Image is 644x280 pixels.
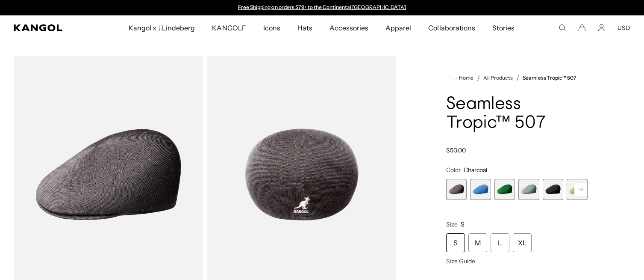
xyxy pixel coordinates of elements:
span: Home [457,75,473,81]
div: Announcement [234,4,410,11]
div: 1 of 2 [234,4,410,11]
span: Color [446,166,461,174]
a: Hats [289,15,321,40]
label: SAGE GREEN [518,179,539,200]
span: $50.00 [446,146,466,154]
span: Hats [297,15,312,40]
a: KANGOLF [203,15,254,40]
span: Icons [263,15,280,40]
a: Seamless Tropic™ 507 [523,75,576,81]
label: Charcoal [446,179,467,200]
span: S [461,220,465,228]
button: Cart [578,24,586,32]
div: 6 of 12 [567,179,588,200]
span: Apparel [385,15,411,40]
span: Size [446,220,458,228]
label: Beige [567,179,588,200]
a: Home [450,74,473,82]
slideshow-component: Announcement bar [234,4,410,11]
a: Stories [484,15,523,40]
span: Size Guide [446,257,475,265]
a: Collaborations [420,15,483,40]
label: Surf [470,179,491,200]
a: Kangol x J.Lindeberg [120,15,204,40]
div: 4 of 12 [518,179,539,200]
h1: Seamless Tropic™ 507 [446,95,588,133]
a: Account [598,24,606,32]
span: Charcoal [464,166,487,174]
li: / [473,73,480,83]
span: KANGOLF [212,15,246,40]
span: Stories [492,15,515,40]
label: Turf Green [494,179,515,200]
a: Accessories [321,15,377,40]
span: Collaborations [428,15,475,40]
a: Kangol [14,24,85,31]
div: S [446,233,465,252]
a: Free Shipping on orders $79+ to the Continental [GEOGRAPHIC_DATA] [238,4,406,10]
div: XL [513,233,532,252]
li: / [513,73,519,83]
nav: breadcrumbs [446,73,588,83]
span: Kangol x J.Lindeberg [129,15,195,40]
summary: Search here [559,24,566,32]
a: Apparel [377,15,420,40]
a: All Products [483,75,513,81]
div: 1 of 12 [446,179,467,200]
button: USD [618,24,630,32]
div: 5 of 12 [543,179,564,200]
div: M [468,233,487,252]
div: 3 of 12 [494,179,515,200]
span: Accessories [329,15,368,40]
label: Black [543,179,564,200]
div: L [491,233,509,252]
a: Icons [255,15,289,40]
div: 2 of 12 [470,179,491,200]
